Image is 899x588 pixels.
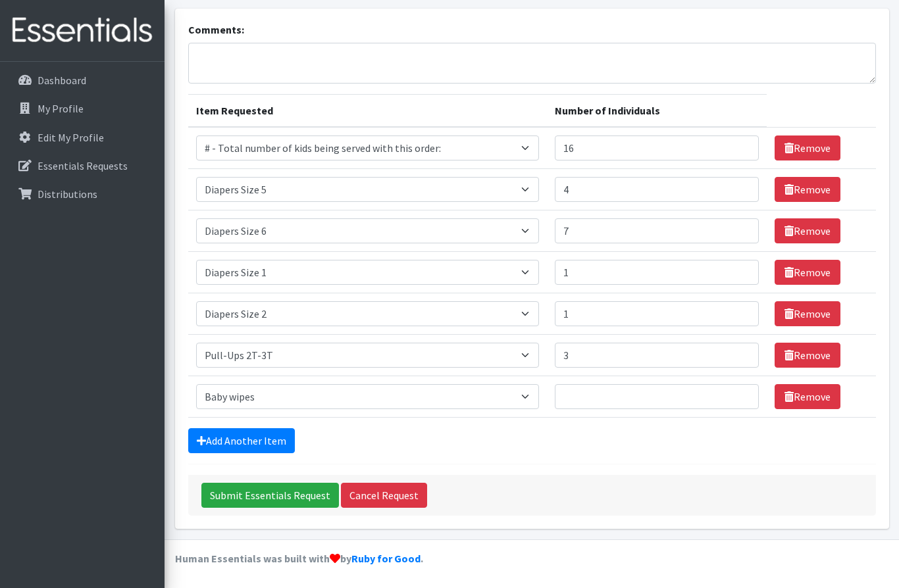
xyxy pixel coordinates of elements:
a: Remove [775,135,840,160]
input: Submit Essentials Request [201,483,339,508]
a: Remove [775,260,840,285]
a: Dashboard [5,67,159,93]
a: Distributions [5,181,159,207]
a: Remove [775,343,840,368]
strong: Human Essentials was built with by . [175,552,423,565]
a: Remove [775,218,840,243]
p: Distributions [38,187,97,201]
a: Essentials Requests [5,153,159,179]
a: Cancel Request [341,483,427,508]
a: Remove [775,384,840,409]
label: Comments: [188,22,244,37]
p: Edit My Profile [38,131,104,144]
img: HumanEssentials [5,9,159,53]
a: Edit My Profile [5,124,159,151]
p: Essentials Requests [38,159,128,172]
th: Number of Individuals [547,95,767,128]
th: Item Requested [188,95,547,128]
a: Remove [775,301,840,326]
a: Add Another Item [188,428,295,453]
a: Remove [775,177,840,202]
p: My Profile [38,102,84,115]
a: My Profile [5,95,159,122]
p: Dashboard [38,74,86,87]
a: Ruby for Good [351,552,421,565]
